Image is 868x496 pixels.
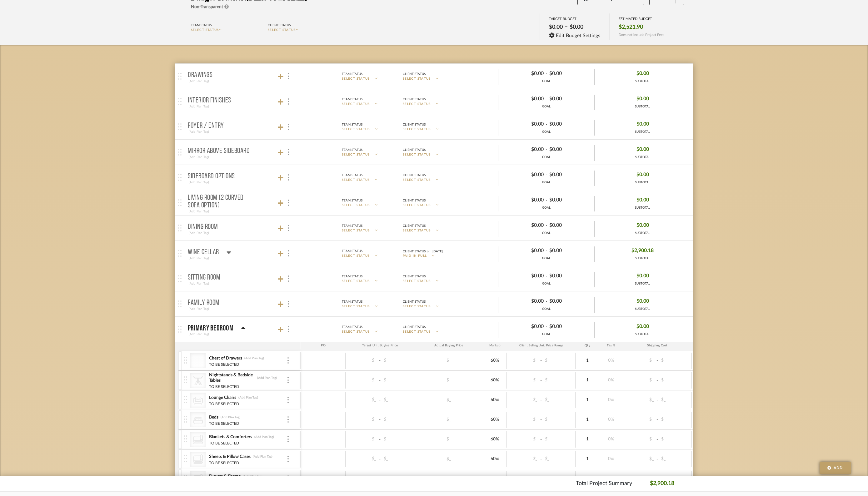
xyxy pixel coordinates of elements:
mat-expansion-panel-header: Primary Bedroom(Add Plan Tag)Team StatusSELECT STATUSClient StatusSELECT STATUS$0.00-$0.00GOAL$0.... [175,317,693,342]
div: GOAL [498,180,594,185]
div: SUBTOTAL [635,130,650,134]
div: Nightstands‎‎‏‏‎ & Bedside Tables [209,372,255,384]
span: SELECT STATUS [342,254,370,258]
div: $0.00 [547,221,589,230]
span: SELECT STATUS [403,228,431,233]
div: $0.00 [504,246,546,255]
div: $0.00 [547,69,589,78]
div: $_ [432,395,466,404]
mat-expansion-panel-header: DRAWINGS(Add Plan Tag)Team StatusSELECT STATUSClient StatusSELECT STATUS$0.00-$0.00GOAL$0.00SUBTOTAL [175,64,693,89]
div: $0.00 [504,119,546,129]
div: $0.00 [547,246,589,255]
span: SELECT STATUS [403,304,431,309]
span: SELECT STATUS [342,279,370,284]
div: $0.00 [504,94,546,104]
div: $_ [659,474,690,483]
span: SELECT STATUS [342,330,370,334]
span: $0.00 [636,170,649,180]
span: - [378,377,382,384]
span: SELECT STATUS [403,178,431,182]
span: SELECT STATUS [403,203,431,208]
img: 3dots-v.svg [288,73,289,79]
span: - [656,456,659,462]
div: $_ [509,356,539,365]
div: SUBTOTAL [635,231,650,236]
div: (Add Plan Tag) [257,376,277,380]
div: $0.00 [547,195,589,205]
span: SELECT STATUS [342,203,370,208]
div: 60% [485,454,505,464]
div: TO BE SELECTED [209,361,239,368]
div: TO BE SELECTED [209,420,239,427]
div: SUBTOTAL [635,104,650,109]
div: $_ [659,356,690,365]
span: SELECT STATUS [342,127,370,132]
div: Client Status [403,223,426,229]
div: $_ [347,474,378,483]
span: SELECT STATUS [403,279,431,284]
div: $0.00 [504,271,546,281]
span: SELECT STATUS [403,102,431,107]
div: $_ [347,376,378,385]
span: - [546,95,547,103]
img: vertical-grip.svg [184,376,187,383]
div: $0.00 [547,322,589,331]
div: 0% [601,376,621,385]
span: - [378,358,382,364]
span: - [539,436,543,443]
div: $_ [347,454,378,464]
img: vertical-grip.svg [184,396,187,403]
img: grip.svg [178,174,182,181]
div: $_ [625,356,656,365]
div: $_ [625,376,656,385]
div: $_ [625,474,656,483]
mat-expansion-panel-header: SIDEBOARD OPTIONS(Add Plan Tag)Team StatusSELECT STATUSClient StatusSELECT STATUS$0.00-$0.00GOAL$... [175,165,693,190]
div: 1 [577,356,597,365]
div: $_ [543,435,574,444]
mat-expansion-panel-header: Chest of Drawers(Add Plan Tag)TO BE SELECTED$_-$_$_60%$_-$_10%$_-$_ [178,351,821,370]
div: (Add Plan Tag) [238,395,258,400]
div: 60% [485,435,505,444]
div: 0% [601,435,621,444]
div: $_ [382,356,412,365]
div: $_ [509,474,539,483]
p: Living Room (2 Curved Sofa Option) [188,194,251,209]
img: 3dots-v.svg [288,174,289,181]
mat-expansion-panel-header: Sheets & Pillow Cases(Add Plan Tag)TO BE SELECTED$_-$_$_60%$_-$_10%$_-$_ [178,449,821,469]
div: $_ [625,435,656,444]
p: DRAWINGS [188,72,212,79]
span: SELECT STATUS [403,152,431,157]
div: Team Status [342,71,362,77]
img: vertical-grip.svg [184,416,187,423]
div: Team Status [342,198,362,203]
span: - [539,417,543,423]
span: - [546,196,547,204]
div: $0.00 [504,296,546,306]
mat-expansion-panel-header: Foyer / Entry(Add Plan Tag)Team StatusSELECT STATUSClient StatusSELECT STATUS$0.00-$0.00GOAL$0.00... [175,114,693,139]
span: SELECT STATUS [403,330,431,334]
div: 60% [485,356,505,365]
div: (Add Plan Tag) [244,356,264,360]
div: Client Status [403,324,426,330]
span: - [546,70,547,77]
div: $0.00 [547,170,589,180]
div: (Add Plan Tag) [254,435,274,439]
div: $_ [347,356,378,365]
div: 0% [601,474,621,483]
span: SELECT STATUS [342,304,370,309]
div: TO BE SELECTED [209,440,239,446]
div: Client Status [403,122,426,127]
mat-expansion-panel-header: Blankets & Comforters(Add Plan Tag)TO BE SELECTED$_-$_$_60%$_-$_10%$_-$_ [178,430,821,449]
mat-expansion-panel-header: Duvets & Shams(Add Plan Tag)TO BE SELECTED$_-$_$_60%$_-$_10%$_-$_ [178,469,821,489]
div: Client Status [403,97,426,102]
img: grip.svg [178,73,182,80]
span: $0.00 [636,322,649,331]
span: Add [834,465,843,471]
mat-expansion-panel-header: MIRROR ABOVE SIDEBOARD(Add Plan Tag)Team StatusSELECT STATUSClient StatusSELECT STATUS$0.00-$0.00... [175,140,693,165]
div: $_ [543,395,574,404]
div: $0.00 [547,271,589,281]
div: SUBTOTAL [635,307,650,311]
div: 60% [485,395,505,404]
mat-expansion-panel-header: Wine Cellar(Add Plan Tag)Team StatusSELECT STATUSClient StatusonPaid In Full$0.00-$0.00GOAL$2,900... [175,241,693,266]
img: 3dots-v.svg [288,124,289,130]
